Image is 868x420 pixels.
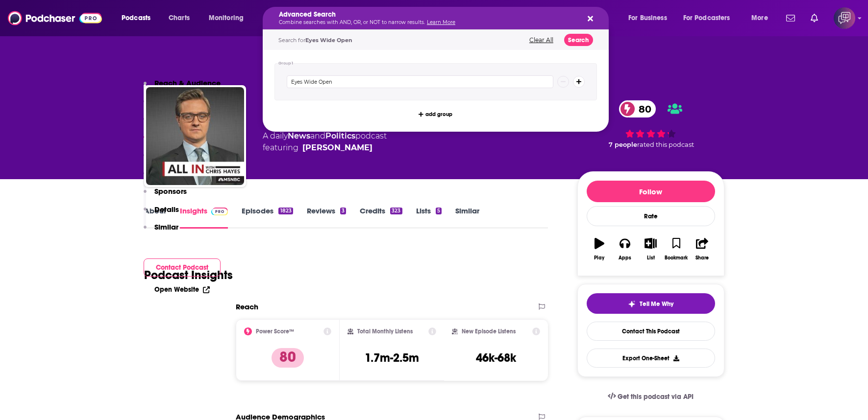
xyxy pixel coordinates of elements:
span: For Podcasters [683,11,730,25]
a: News [288,131,310,140]
button: Contact Podcast [144,258,221,277]
button: open menu [202,10,256,26]
div: 5 [436,208,442,214]
div: 80 7 peoplerated this podcast [577,94,724,155]
button: open menu [115,10,163,26]
span: rated this podcast [637,141,694,148]
h2: Reach [236,302,258,311]
button: Follow [587,181,715,202]
span: and [310,131,325,140]
span: Podcasts [122,11,150,25]
div: Apps [619,255,631,261]
a: Similar [455,206,479,229]
img: All In with Chris Hayes [146,87,244,185]
button: List [638,232,663,267]
span: Get this podcast via API [618,393,694,401]
div: 1823 [278,208,293,214]
a: Charts [162,10,196,26]
h5: Advanced Search [279,11,577,18]
span: add group [425,112,452,117]
img: Podchaser - Follow, Share and Rate Podcasts [8,9,102,27]
h4: Group 1 [278,61,294,66]
img: tell me why sparkle [628,300,636,308]
span: Logged in as corioliscompany [834,7,855,29]
h3: 46k-68k [476,350,516,365]
span: Search for [278,37,352,44]
a: Show notifications dropdown [807,10,822,26]
div: A daily podcast [263,130,387,154]
button: Share [689,232,715,267]
button: Clear All [526,37,556,44]
a: Open Website [154,285,210,294]
input: Type a keyword or phrase... [287,75,553,88]
p: 80 [272,348,304,368]
span: featuring [263,142,387,154]
div: Bookmark [665,255,688,261]
button: Export One-Sheet [587,349,715,368]
div: 323 [390,208,402,214]
a: Lists5 [416,206,442,229]
div: Play [594,255,604,261]
button: Details [144,205,179,223]
h2: New Episode Listens [462,328,516,335]
span: Eyes Wide Open [305,37,352,44]
button: open menu [621,10,679,26]
a: Episodes1823 [242,206,293,229]
h2: Power Score™ [256,328,294,335]
a: Reviews3 [307,206,346,229]
img: User Profile [834,7,855,29]
p: Similar [154,222,178,232]
button: Bookmark [664,232,689,267]
span: 80 [629,100,656,117]
div: Share [695,255,709,261]
a: Learn More [427,19,455,25]
p: Details [154,205,179,214]
span: More [751,11,768,25]
span: Charts [169,11,190,25]
span: For Business [628,11,667,25]
button: Apps [612,232,638,267]
span: Tell Me Why [640,300,673,308]
p: Combine searches with AND, OR, or NOT to narrow results. [279,20,577,25]
button: Show profile menu [834,7,855,29]
button: tell me why sparkleTell Me Why [587,293,715,314]
a: Get this podcast via API [600,385,702,409]
button: open menu [677,10,744,26]
a: Show notifications dropdown [782,10,799,26]
button: add group [416,108,455,120]
a: Politics [325,131,355,140]
button: open menu [744,10,780,26]
button: Play [587,232,612,267]
div: 3 [340,208,346,214]
a: 80 [619,100,656,117]
button: Search [564,34,593,46]
div: Search podcasts, credits, & more... [272,7,618,29]
div: Rate [587,206,715,226]
span: Monitoring [209,11,244,25]
a: Credits323 [360,206,402,229]
a: Chris Hayes [302,142,372,154]
a: Contact This Podcast [587,322,715,341]
h2: Total Monthly Listens [357,328,413,335]
div: List [647,255,655,261]
h3: 1.7m-2.5m [365,350,419,365]
button: Similar [144,222,178,240]
span: 7 people [609,141,637,148]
